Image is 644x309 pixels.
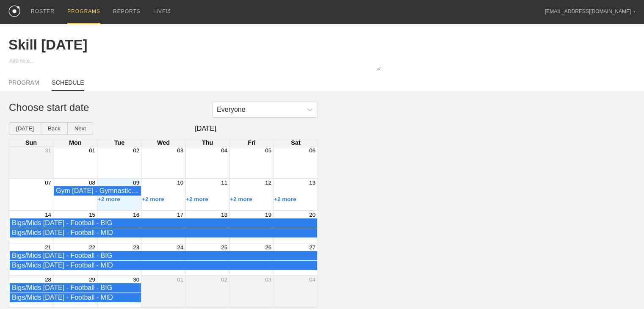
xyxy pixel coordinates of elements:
h1: Choose start date [9,102,309,113]
button: 16 [133,212,139,218]
button: 11 [221,179,227,186]
button: 08 [89,179,95,186]
div: Bigs/Mids Tuesday - Football - BIG [12,284,139,292]
span: Fri [248,139,255,146]
button: Next [67,122,93,135]
button: 30 [133,276,139,283]
button: 01 [89,147,95,154]
button: 06 [309,147,315,154]
button: 25 [221,244,227,251]
button: 15 [89,212,95,218]
span: Tue [114,139,125,146]
div: Gym Monday - Gymnastics - Gymnasts [56,187,139,195]
div: Bigs/Mids Tuesday - Football - BIG [12,219,315,227]
button: +2 more [186,196,208,202]
div: Month View [9,139,318,308]
button: +2 more [230,196,252,202]
a: PROGRAM [8,79,39,90]
button: 04 [221,147,227,154]
button: 29 [89,276,95,283]
span: Wed [157,139,170,146]
button: 10 [177,179,183,186]
button: 27 [309,244,315,251]
button: +2 more [98,196,120,202]
button: 31 [45,147,51,154]
img: logo [8,6,20,17]
span: Thu [202,139,213,146]
button: 19 [265,212,271,218]
button: 03 [265,276,271,283]
button: 02 [133,147,139,154]
span: Mon [69,139,82,146]
button: 02 [221,276,227,283]
button: 13 [309,179,315,186]
span: [DATE] [93,125,318,132]
button: 05 [265,147,271,154]
button: 28 [45,276,51,283]
div: Everyone [217,106,246,113]
div: Bigs/Mids Tuesday - Football - MID [12,229,315,237]
div: Bigs/Mids Tuesday - Football - MID [12,262,315,269]
button: 01 [177,276,183,283]
button: 18 [221,212,227,218]
button: 12 [265,179,271,186]
div: ▼ [633,9,636,14]
button: 22 [89,244,95,251]
iframe: Chat Widget [602,268,644,309]
button: +2 more [142,196,164,202]
div: Bigs/Mids Tuesday - Football - MID [12,294,139,301]
button: 21 [45,244,51,251]
button: 09 [133,179,139,186]
button: 20 [309,212,315,218]
button: 04 [309,276,315,283]
button: Back [41,122,68,135]
button: [DATE] [9,122,41,135]
button: 14 [45,212,51,218]
button: 24 [177,244,183,251]
span: Sat [291,139,300,146]
button: 03 [177,147,183,154]
span: Sun [25,139,37,146]
button: 17 [177,212,183,218]
button: 23 [133,244,139,251]
a: SCHEDULE [52,79,84,91]
button: +2 more [274,196,296,202]
button: 07 [45,179,51,186]
div: Bigs/Mids Tuesday - Football - BIG [12,252,315,259]
button: 26 [265,244,271,251]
